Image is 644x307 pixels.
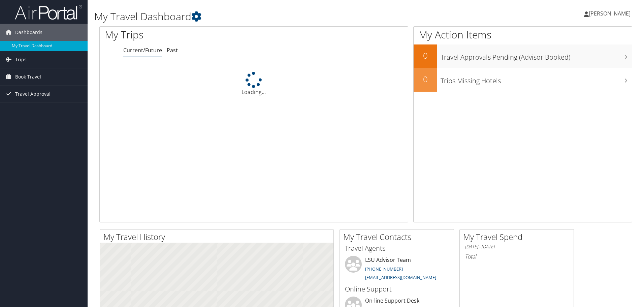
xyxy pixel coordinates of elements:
h1: My Travel Dashboard [94,9,456,24]
h3: Trips Missing Hotels [441,73,632,86]
a: [PHONE_NUMBER] [365,266,403,272]
a: Past [167,47,178,54]
div: Loading... [100,72,408,96]
img: airportal-logo.png [15,4,82,20]
span: [PERSON_NAME] [589,10,631,17]
h1: My Action Items [414,28,632,42]
h2: My Travel Spend [463,231,574,243]
h6: [DATE] - [DATE] [465,244,569,250]
li: LSU Advisor Team [342,256,452,283]
h2: My Travel Contacts [343,231,454,243]
span: Travel Approval [15,86,51,102]
h1: My Trips [105,28,275,42]
h6: Total [465,253,569,260]
a: [EMAIL_ADDRESS][DOMAIN_NAME] [365,274,436,280]
a: Current/Future [123,47,162,54]
h2: My Travel History [103,231,333,243]
h3: Travel Agents [345,244,449,253]
span: Trips [15,51,27,68]
a: 0Travel Approvals Pending (Advisor Booked) [414,44,632,68]
a: [PERSON_NAME] [584,3,637,24]
h2: 0 [414,73,437,85]
h3: Online Support [345,284,449,294]
h3: Travel Approvals Pending (Advisor Booked) [441,49,632,62]
a: 0Trips Missing Hotels [414,68,632,92]
span: Dashboards [15,24,42,41]
span: Book Travel [15,68,41,85]
h2: 0 [414,50,437,61]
